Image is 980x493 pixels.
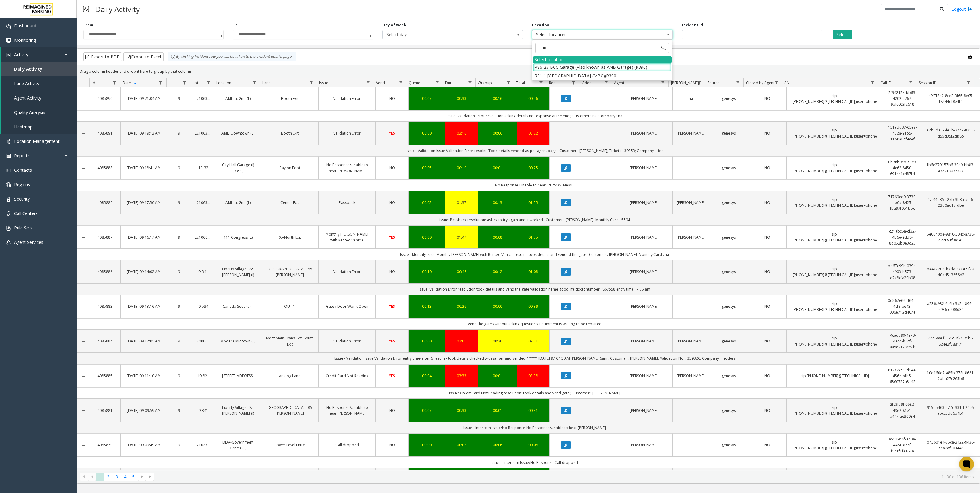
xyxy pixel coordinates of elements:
a: NO [379,200,405,205]
a: 00:05 [412,165,441,171]
a: NO [752,130,783,136]
a: 01:37 [449,200,474,205]
a: YES [379,303,405,309]
a: Session ID Filter Menu [964,78,973,87]
a: 01:08 [521,269,546,275]
a: Validation Error [322,130,372,136]
a: 00:00 [412,130,441,136]
a: sip:[PHONE_NUMBER]@[TECHNICAL_ID];user=phone [790,93,880,104]
a: Lane Filter Menu [307,78,316,87]
a: 111 Congress (L) [219,234,257,240]
a: sip:[PHONE_NUMBER]@[TECHNICAL_ID];user=phone [790,266,880,278]
label: Day of week [382,22,406,28]
span: NO [389,96,395,101]
a: Gate / Door Won't Open [322,303,372,309]
div: 00:13 [482,200,513,205]
a: 0d562e66-d64d-4cf8-be43-006e712d407e [887,298,918,315]
a: na [676,96,706,101]
span: Lane Activity [14,80,39,86]
a: 4085888 [93,165,117,171]
a: Canada Square (I) [219,303,257,309]
span: Agent Activity [14,95,41,101]
a: NO [752,234,783,240]
a: [DATE] 09:18:41 AM [124,165,163,171]
a: 2ee6aa6f-551c-3f2c-8eb6-824e2f588171 [926,335,976,347]
a: 03:33 [449,373,474,379]
a: [PERSON_NAME] [619,269,668,275]
a: 05-North Exit [265,234,315,240]
a: genesys [713,338,744,344]
img: 'icon' [6,182,11,187]
span: NO [764,235,770,240]
a: 4085884 [93,338,117,344]
a: Dur Filter Menu [466,78,474,87]
a: 9 [171,338,187,344]
span: Daily Activity [14,66,42,72]
img: pageIcon [83,2,89,17]
a: City Hall Garage (I) (R390) [219,162,257,174]
span: NO [389,165,395,170]
a: genesys [713,269,744,275]
div: 00:10 [412,269,441,275]
span: Location Management [14,138,60,144]
img: 'icon' [6,154,11,158]
td: Issue - Validation Issue Validation Error resoln:- Took details vended as per agent page ; Custom... [89,145,980,156]
div: 00:00 [412,338,441,344]
span: YES [389,338,395,344]
a: 02:01 [449,338,474,344]
a: Lane Activity [1,76,77,91]
a: genesys [713,165,744,171]
a: 00:56 [521,96,546,101]
a: 01:55 [521,234,546,240]
div: 00:00 [482,303,513,309]
button: Export to PDF [83,52,122,61]
div: 01:55 [521,200,546,205]
a: Liberty Village - 85 [PERSON_NAME] (I) [219,266,257,278]
a: NO [379,165,405,171]
a: 00:01 [482,165,513,171]
a: [DATE] 09:21:04 AM [124,96,163,101]
div: 00:46 [449,269,474,275]
a: Location Filter Menu [250,78,259,87]
div: 00:13 [412,303,441,309]
div: 01:47 [449,234,474,240]
a: Validation Error [322,269,372,275]
a: 00:08 [482,234,513,240]
div: 00:25 [521,165,546,171]
a: 03:22 [521,130,546,136]
a: a236c932-6c6b-3a54-896e-e936fd288d34 [926,301,976,312]
td: No Response/Unable to hear [PERSON_NAME] [89,179,980,191]
a: I9-341 [195,269,211,275]
span: Regions [14,182,30,187]
a: Logout [951,6,972,12]
div: 00:19 [449,165,474,171]
a: 9 [171,269,187,275]
a: Daily Activity [1,62,77,76]
a: 00:26 [449,303,474,309]
a: c21abc5a-cf22-4b6e-9dd8-8d052b0e3d25 [887,228,918,246]
a: 71769ed9-3739-4b0a-8425-fba97f9b1bbc [887,194,918,212]
img: logout [967,6,972,12]
span: Select location... [532,30,644,39]
a: 00:07 [412,96,441,101]
a: Validation Error [322,338,372,344]
a: AMLI at 2nd (L) [219,200,257,205]
a: Collapse Details [77,166,89,171]
a: 812a7e91-d144-456e-bfb5-6360727a3142 [887,367,918,385]
a: 9 [171,130,187,136]
a: NO [752,200,783,205]
a: [DATE] 09:19:12 AM [124,130,163,136]
td: issue ;Validation Error resolution took details and vend the gate validation name good life ticke... [89,284,980,295]
span: YES [389,131,395,136]
a: [PERSON_NAME] [619,96,668,101]
a: 00:39 [521,303,546,309]
a: [PERSON_NAME] [676,338,706,344]
a: bd67c99b-039d-4903-b573-d2a8cfa29b98 [887,263,918,281]
a: Agent Activity [1,91,77,105]
div: 00:30 [482,338,513,344]
a: genesys [713,303,744,309]
a: 9 [171,303,187,309]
